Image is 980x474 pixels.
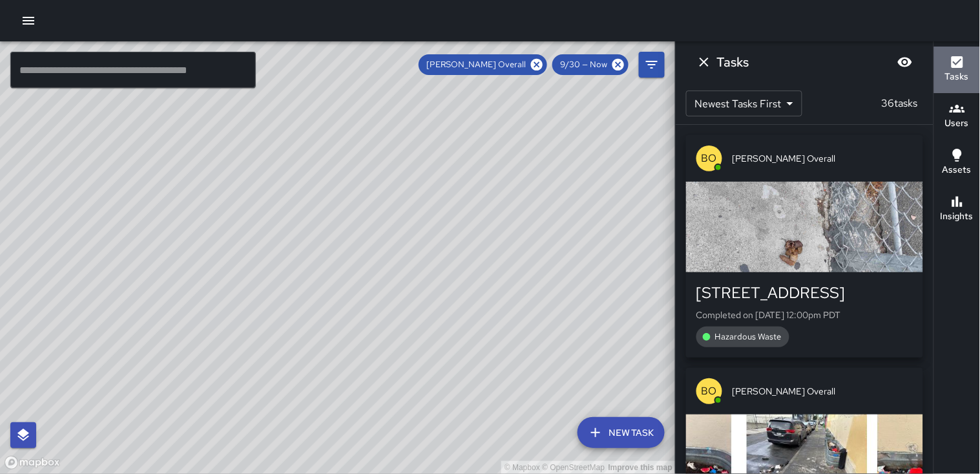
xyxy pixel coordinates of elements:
[419,58,534,71] span: [PERSON_NAME] Overall
[639,52,665,78] button: Filters
[945,70,969,84] h6: Tasks
[702,383,717,399] p: BO
[552,54,629,75] div: 9/30 — Now
[707,330,789,343] span: Hazardous Waste
[934,93,980,140] button: Users
[691,49,717,75] button: Dismiss
[945,116,969,131] h6: Users
[686,91,802,116] div: Newest Tasks First
[934,140,980,186] button: Assets
[696,283,913,303] div: [STREET_ADDRESS]
[877,96,923,111] p: 36 tasks
[934,47,980,93] button: Tasks
[419,54,547,75] div: [PERSON_NAME] Overall
[552,58,615,71] span: 9/30 — Now
[934,186,980,233] button: Insights
[943,163,972,177] h6: Assets
[696,308,913,321] p: Completed on [DATE] 12:00pm PDT
[733,385,913,398] span: [PERSON_NAME] Overall
[717,52,749,72] h6: Tasks
[892,49,918,75] button: Blur
[686,135,923,358] button: BO[PERSON_NAME] Overall[STREET_ADDRESS]Completed on [DATE] 12:00pm PDTHazardous Waste
[733,152,913,165] span: [PERSON_NAME] Overall
[941,210,974,224] h6: Insights
[702,151,717,166] p: BO
[578,417,665,448] button: New Task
